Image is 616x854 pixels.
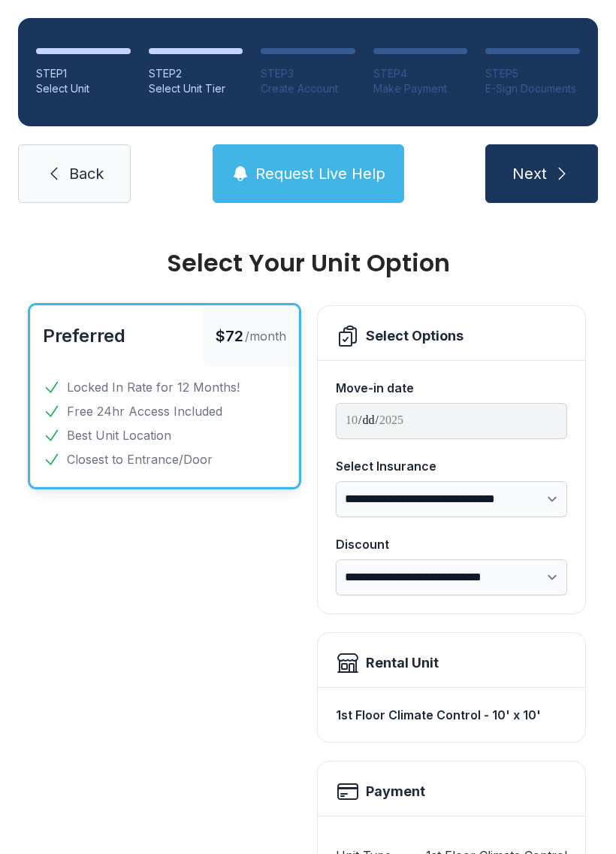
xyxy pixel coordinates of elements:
[485,66,580,81] div: STEP 5
[36,66,131,81] div: STEP 1
[336,481,567,517] select: Select Insurance
[366,781,425,802] h2: Payment
[149,81,243,96] div: Select Unit Tier
[67,426,171,444] span: Best Unit Location
[366,326,464,347] div: Select Options
[261,66,355,81] div: STEP 3
[512,163,547,184] span: Next
[336,700,567,730] div: 1st Floor Climate Control - 10' x 10'
[373,66,468,81] div: STEP 4
[36,81,131,96] div: Select Unit
[336,403,567,439] input: Move-in date
[67,402,222,420] span: Free 24hr Access Included
[149,66,243,81] div: STEP 2
[216,326,243,347] span: $72
[43,325,125,347] span: Preferred
[245,327,286,345] span: /month
[30,251,586,275] div: Select Your Unit Option
[67,450,213,468] span: Closest to Entrance/Door
[336,559,567,595] select: Discount
[485,81,580,96] div: E-Sign Documents
[336,457,567,475] div: Select Insurance
[43,324,125,348] button: Preferred
[336,535,567,553] div: Discount
[261,81,355,96] div: Create Account
[336,379,567,397] div: Move-in date
[67,378,240,396] span: Locked In Rate for 12 Months!
[366,653,439,674] div: Rental Unit
[255,163,385,184] span: Request Live Help
[69,163,104,184] span: Back
[373,81,468,96] div: Make Payment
